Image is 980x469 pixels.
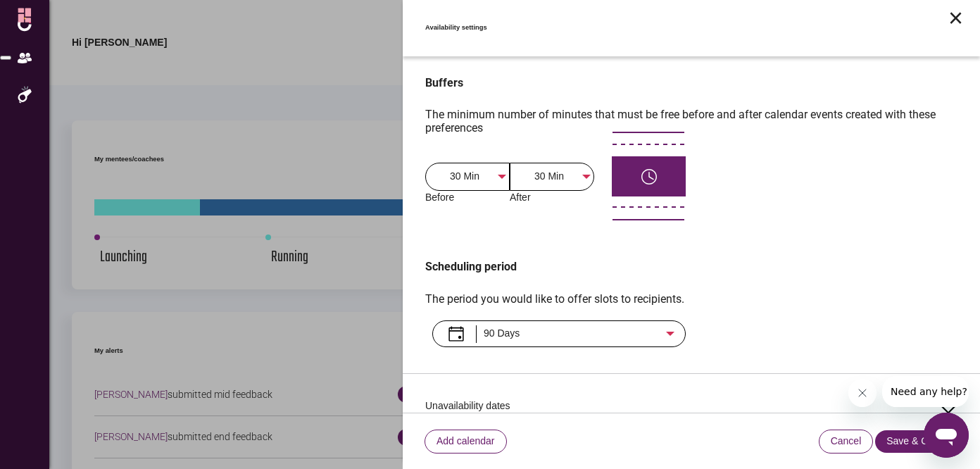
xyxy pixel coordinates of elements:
[425,108,957,135] p: The minimum number of minutes that must be free before and after calendar events created with the...
[924,413,969,458] iframe: Button to launch messaging window
[425,292,957,306] p: The period you would like to offer slots to recipients.
[425,430,506,453] button: Add calendar
[425,192,454,203] span: Before
[425,399,510,413] span: Unavailability dates
[425,260,957,273] h5: Scheduling period
[819,430,873,453] button: Cancel
[882,376,969,407] iframe: Message from company
[425,21,487,35] h6: Availability settings
[875,430,957,453] button: Save & Close
[484,327,520,341] div: 90 Days
[425,76,957,89] h5: Buffers
[425,163,510,191] div: 30 Min
[510,163,594,191] div: 30 Min
[510,192,531,203] span: After
[848,379,877,407] iframe: Close message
